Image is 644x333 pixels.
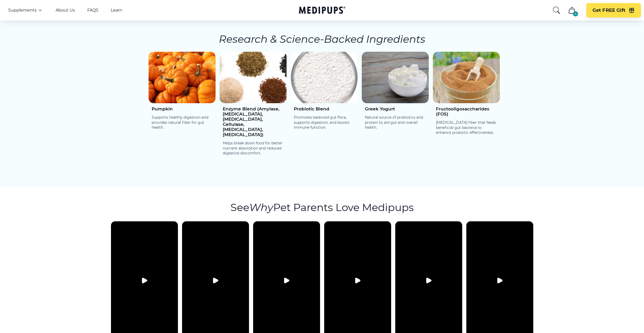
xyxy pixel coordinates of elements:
h4: Greek Yogurt [365,106,426,111]
h4: Fructooligosaccharides (FOS) [436,106,497,117]
button: Supplements [8,7,43,13]
a: About Us [56,8,75,13]
button: cart [566,4,578,16]
img: Greek Yogurt [362,52,429,103]
button: Play video [209,274,222,287]
span: Get FREE Gift [593,7,625,13]
button: Get FREE Gift [586,3,641,17]
h4: Probiotic Blend [294,106,355,111]
h4: Pumpkin [152,106,212,111]
img: Pumpkin [149,52,216,103]
h3: Research & Science-Backed Ingredients [219,32,425,47]
a: Medipups [299,5,345,16]
img: Enzyme Blend (Amylase, Protease, Lipase, Cellulase, Lactase, Bromelain) [220,52,287,103]
button: search [552,6,561,14]
button: Play video [138,274,151,287]
p: Helps break down food for better nutrient absorption and reduced digestive discomfort. [223,141,284,156]
button: Play video [351,274,364,287]
button: Play video [280,274,293,287]
p: Promotes balanced gut flora, supports digestion, and boosts immune function. [294,115,355,130]
img: Fructooligosaccharides (FOS) [433,52,500,103]
img: Probiotic Blend [291,52,358,103]
p: Supports healthy digestion and provides natural fiber for gut health. [152,115,212,130]
p: Natural source of probiotics and protein to aid gut and overall health. [365,115,426,130]
p: [MEDICAL_DATA] fiber that feeds beneficial gut bacteria to enhance probiotic effectiveness. [436,120,497,135]
h2: See Pet Parents Love Medipups [230,200,414,215]
i: Why [249,201,273,214]
button: Play video [423,274,435,287]
h4: Enzyme Blend (Amylase, [MEDICAL_DATA], [MEDICAL_DATA], Cellulase, [MEDICAL_DATA], [MEDICAL_DATA]) [223,106,284,137]
a: Learn [111,8,122,13]
span: Supplements [8,8,37,13]
div: 4 [573,11,578,16]
button: Play video [494,274,506,287]
a: FAQS [87,8,98,13]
